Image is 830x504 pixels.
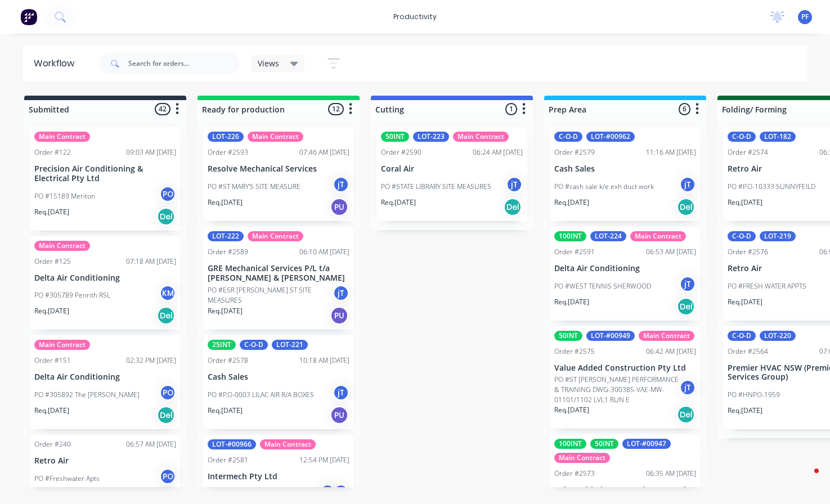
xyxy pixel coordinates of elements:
[34,456,176,466] p: Retro Air
[550,326,701,429] div: 50INTLOT-#00949Main ContractOrder #257506:42 AM [DATE]Value Added Construction Pty LtdPO #ST [PER...
[550,227,701,321] div: 100INTLOT-224Main ContractOrder #259106:53 AM [DATE]Delta Air ConditioningPO #WEST TENNIS SHERWOO...
[34,306,69,316] p: Req. [DATE]
[203,227,354,330] div: LOT-222Main ContractOrder #258906:10 AM [DATE]GRE Mechanical Services P/L t/a [PERSON_NAME] & [PE...
[728,182,815,192] p: PO #P.O-10333 SUNNYFEILD
[679,276,696,292] div: jT
[260,439,316,449] div: Main Contract
[34,164,176,183] p: Precision Air Conditioning & Electrical Pty Ltd
[208,147,248,157] div: Order #2593
[208,182,300,192] p: PO #ST MARY'S SITE MEASURE
[506,176,523,193] div: jT
[504,198,522,216] div: Del
[319,484,336,501] div: jT
[677,406,695,424] div: Del
[333,384,349,401] div: jT
[760,331,796,341] div: LOT-220
[728,231,756,241] div: C-O-D
[34,390,140,400] p: PO #305892 The [PERSON_NAME]
[208,197,243,208] p: Req. [DATE]
[30,236,181,330] div: Main ContractOrder #12507:18 AM [DATE]Delta Air ConditioningPO #305789 Penrith RSLKMReq.[DATE]Del
[157,307,175,325] div: Del
[34,191,95,201] p: PO #15189 Meriton
[554,363,696,373] p: Value Added Construction Pty Ltd
[157,208,175,226] div: Del
[34,256,71,267] div: Order #125
[646,469,696,479] div: 06:35 AM [DATE]
[20,8,37,25] img: Factory
[34,147,71,157] div: Order #122
[159,285,176,301] div: KM
[381,147,421,157] div: Order #2590
[554,247,595,257] div: Order #2591
[208,164,349,174] p: Resolve Mechanical Services
[554,182,654,192] p: PO #cash sale k/e exh duct work
[586,331,635,341] div: LOT-#00949
[126,147,176,157] div: 09:03 AM [DATE]
[554,405,589,415] p: Req. [DATE]
[208,455,248,465] div: Order #2581
[208,439,256,449] div: LOT-#00966
[473,147,523,157] div: 06:24 AM [DATE]
[586,132,635,142] div: LOT-#00962
[272,340,308,350] div: LOT-221
[208,264,349,283] p: GRE Mechanical Services P/L t/a [PERSON_NAME] & [PERSON_NAME]
[208,231,244,241] div: LOT-222
[453,132,509,142] div: Main Contract
[30,335,181,429] div: Main ContractOrder #15102:32 PM [DATE]Delta Air ConditioningPO #305892 The [PERSON_NAME]POReq.[DA...
[381,164,523,174] p: Coral Air
[639,331,694,341] div: Main Contract
[728,147,768,157] div: Order #2574
[801,12,809,22] span: PF
[159,384,176,401] div: PO
[330,406,348,424] div: PU
[248,132,303,142] div: Main Contract
[159,468,176,485] div: PO
[728,346,768,357] div: Order #2564
[330,198,348,216] div: PU
[554,132,582,142] div: C-O-D
[677,298,695,316] div: Del
[208,406,243,416] p: Req. [DATE]
[554,439,586,449] div: 100INT
[126,439,176,449] div: 06:57 AM [DATE]
[208,285,333,305] p: PO #ESR [PERSON_NAME] ST SITE MEASURES
[128,52,240,75] input: Search for orders...
[330,307,348,325] div: PU
[126,256,176,267] div: 07:18 AM [DATE]
[554,346,595,357] div: Order #2575
[203,335,354,429] div: 25INTC-O-DLOT-221Order #257810:18 AM [DATE]Cash SalesPO #P.O-0003 LILAC AIR R/A BOXESjTReq.[DATE]PU
[554,264,696,273] p: Delta Air Conditioning
[728,247,768,257] div: Order #2576
[646,247,696,257] div: 06:53 AM [DATE]
[388,8,442,25] div: productivity
[208,372,349,382] p: Cash Sales
[34,241,90,251] div: Main Contract
[554,331,582,341] div: 50INT
[34,57,80,70] div: Workflow
[554,147,595,157] div: Order #2579
[208,390,314,400] p: PO #P.O-0003 LILAC AIR R/A BOXES
[760,231,796,241] div: LOT-219
[728,406,762,416] p: Req. [DATE]
[554,231,586,241] div: 100INT
[590,231,626,241] div: LOT-224
[554,485,696,495] p: Value Added Construction Pty Ltd
[258,57,279,69] span: Views
[208,355,248,366] div: Order #2578
[646,346,696,357] div: 06:42 AM [DATE]
[159,186,176,202] div: PO
[728,331,756,341] div: C-O-D
[208,306,243,316] p: Req. [DATE]
[728,297,762,307] p: Req. [DATE]
[299,455,349,465] div: 12:54 PM [DATE]
[381,132,409,142] div: 50INT
[208,472,349,481] p: Intermech Pty Ltd
[677,198,695,216] div: Del
[299,147,349,157] div: 07:46 AM [DATE]
[792,466,819,493] iframe: Intercom live chat
[760,132,796,142] div: LOT-182
[299,355,349,366] div: 10:18 AM [DATE]
[34,273,176,283] p: Delta Air Conditioning
[554,281,651,291] p: PO #WEST TENNIS SHERWOOD
[413,132,449,142] div: LOT-223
